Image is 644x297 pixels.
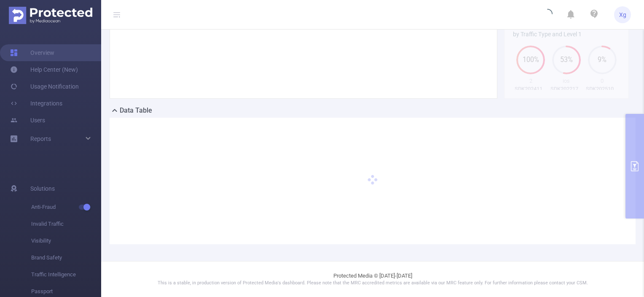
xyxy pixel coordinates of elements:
h2: Data Table [120,105,152,116]
footer: Protected Media © [DATE]-[DATE] [101,261,644,297]
a: Users [10,112,45,129]
span: Reports [30,135,51,142]
span: Invalid Traffic [31,216,101,232]
span: Xg [619,6,626,23]
span: Visibility [31,232,101,249]
p: This is a stable, in production version of Protected Media's dashboard. Please note that the MRC ... [122,280,623,287]
img: Protected Media [9,7,92,24]
span: Solutions [30,180,55,197]
a: Usage Notification [10,78,79,95]
a: Help Center (New) [10,61,78,78]
a: Overview [10,44,54,61]
span: Traffic Intelligence [31,266,101,283]
a: Integrations [10,95,62,112]
span: Anti-Fraud [31,199,101,216]
i: icon: loading [542,9,553,21]
span: Brand Safety [31,249,101,266]
a: Reports [30,130,51,147]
